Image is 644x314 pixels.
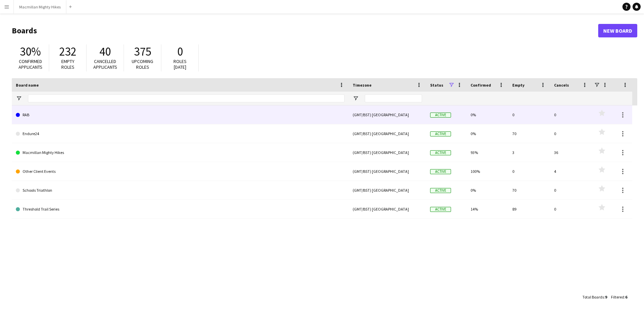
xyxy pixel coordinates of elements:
[430,169,451,174] span: Active
[430,113,451,118] span: Active
[16,143,345,162] a: Macmillan Mighty Hikes
[582,294,604,300] span: Total Boards
[353,83,372,88] span: Timezone
[550,162,592,181] div: 4
[605,294,607,300] span: 9
[16,162,345,181] a: Other Client Events
[466,162,508,181] div: 100%
[14,0,66,13] button: Macmillan Mighty Hikes
[466,105,508,124] div: 0%
[598,24,637,37] a: New Board
[132,58,153,70] span: Upcoming roles
[19,58,42,70] span: Confirmed applicants
[134,44,151,59] span: 375
[28,94,345,102] input: Board name Filter Input
[466,143,508,162] div: 93%
[349,181,426,199] div: (GMT/BST) [GEOGRAPHIC_DATA]
[349,143,426,162] div: (GMT/BST) [GEOGRAPHIC_DATA]
[508,143,550,162] div: 3
[61,58,74,70] span: Empty roles
[430,207,451,212] span: Active
[349,162,426,181] div: (GMT/BST) [GEOGRAPHIC_DATA]
[508,181,550,199] div: 70
[177,44,183,59] span: 0
[554,83,569,88] span: Cancels
[16,105,345,124] a: RAB
[353,95,359,101] button: Open Filter Menu
[430,150,451,155] span: Active
[550,105,592,124] div: 0
[466,200,508,218] div: 14%
[430,83,443,88] span: Status
[625,294,627,300] span: 6
[611,290,627,304] div: :
[93,58,117,70] span: Cancelled applicants
[99,44,111,59] span: 40
[430,131,451,136] span: Active
[12,26,598,36] h1: Boards
[471,83,491,88] span: Confirmed
[508,162,550,181] div: 0
[582,290,607,304] div: :
[365,94,422,102] input: Timezone Filter Input
[16,124,345,143] a: Endure24
[512,83,524,88] span: Empty
[611,294,624,300] span: Filtered
[508,105,550,124] div: 0
[550,143,592,162] div: 36
[59,44,76,59] span: 232
[16,200,345,219] a: Threshold Trail Series
[550,124,592,143] div: 0
[16,181,345,200] a: Schools Triathlon
[430,188,451,193] span: Active
[466,181,508,199] div: 0%
[173,58,187,70] span: Roles [DATE]
[16,83,39,88] span: Board name
[16,95,22,101] button: Open Filter Menu
[508,124,550,143] div: 70
[550,200,592,218] div: 0
[508,200,550,218] div: 89
[466,124,508,143] div: 0%
[550,181,592,199] div: 0
[349,200,426,218] div: (GMT/BST) [GEOGRAPHIC_DATA]
[349,124,426,143] div: (GMT/BST) [GEOGRAPHIC_DATA]
[20,44,41,59] span: 30%
[349,105,426,124] div: (GMT/BST) [GEOGRAPHIC_DATA]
